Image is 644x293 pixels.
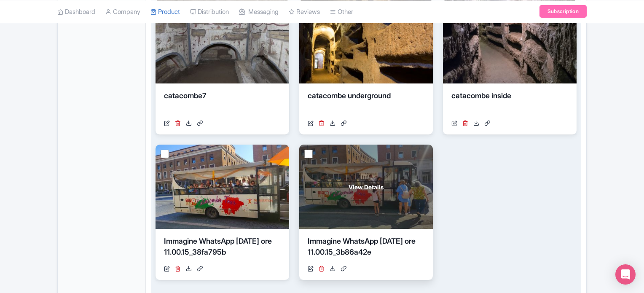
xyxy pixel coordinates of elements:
div: catacombe7 [164,90,281,116]
a: Subscription [539,5,587,18]
div: Immagine WhatsApp [DATE] ore 11.00.15_3b86a42e [308,236,424,261]
div: Open Intercom Messenger [615,264,636,285]
div: catacombe underground [308,90,424,116]
div: catacombe inside [451,90,568,116]
div: Immagine WhatsApp [DATE] ore 11.00.15_38fa795b [164,236,281,261]
a: View Details [299,145,433,229]
span: View Details [349,183,384,191]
